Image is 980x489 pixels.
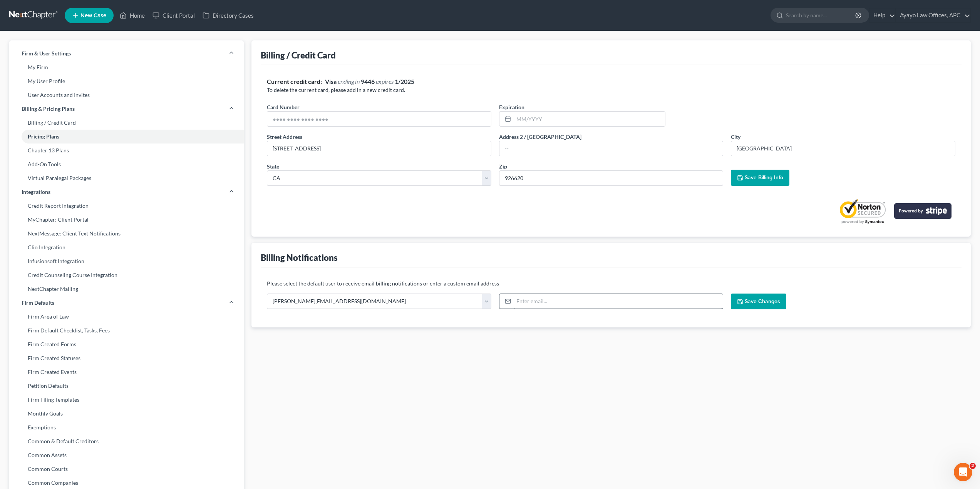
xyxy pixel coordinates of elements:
span: Save Changes [745,298,780,305]
strong: Visa [325,78,337,85]
a: Firm Created Statuses [9,351,244,365]
input: Enter email... [514,294,723,309]
input: Enter street address [267,141,491,156]
span: 2 [970,463,976,469]
iframe: Intercom live chat [954,463,972,481]
a: Firm & User Settings [9,47,244,60]
button: Save Billing Info [731,170,789,186]
span: Zip [499,163,507,170]
a: My Firm [9,60,244,74]
button: Save Changes [731,294,786,310]
img: Powered by Symantec [837,198,888,224]
strong: 1/2025 [395,78,414,85]
span: Firm & User Settings [22,50,71,57]
a: Credit Report Integration [9,199,244,213]
a: Common Assets [9,448,244,462]
a: Credit Counseling Course Integration [9,268,244,282]
span: Card Number [267,104,300,110]
a: Integrations [9,185,244,199]
a: Ayayo Law Offices, APC [896,8,970,22]
a: Firm Created Events [9,365,244,379]
img: stripe-logo-2a7f7e6ca78b8645494d24e0ce0d7884cb2b23f96b22fa3b73b5b9e177486001.png [894,203,952,219]
a: Firm Filing Templates [9,393,244,407]
a: Infusionsoft Integration [9,254,244,268]
a: Petition Defaults [9,379,244,393]
a: MyChapter: Client Portal [9,213,244,227]
a: Home [116,8,149,22]
span: ending in [338,78,360,85]
a: Firm Default Checklist, Tasks, Fees [9,324,244,337]
span: New Case [80,13,106,18]
a: Norton Secured privacy certification [837,198,888,224]
a: Firm Created Forms [9,337,244,351]
span: City [731,134,740,140]
strong: Current credit card: [267,78,322,85]
span: Billing & Pricing Plans [22,105,75,113]
div: Billing / Credit Card [261,50,336,61]
a: Chapter 13 Plans [9,144,244,157]
span: Street Address [267,134,302,140]
div: Billing Notifications [261,252,338,263]
input: Search by name... [786,8,856,22]
a: NextMessage: Client Text Notifications [9,227,244,240]
a: Pricing Plans [9,130,244,144]
p: To delete the current card, please add in a new credit card. [267,86,955,94]
strong: 9446 [361,78,375,85]
a: My User Profile [9,74,244,88]
span: Expiration [499,104,524,110]
a: Add-On Tools [9,157,244,171]
span: Save Billing Info [745,174,783,181]
a: Common & Default Creditors [9,434,244,448]
span: Firm Defaults [22,299,54,307]
a: Billing & Pricing Plans [9,102,244,116]
a: Client Portal [149,8,199,22]
input: Enter city [731,141,955,156]
a: NextChapter Mailing [9,282,244,296]
a: Common Courts [9,462,244,476]
span: Address 2 / [GEOGRAPHIC_DATA] [499,134,581,140]
a: Billing / Credit Card [9,116,244,130]
span: State [267,163,279,170]
a: Directory Cases [199,8,258,22]
a: User Accounts and Invites [9,88,244,102]
a: Clio Integration [9,240,244,254]
input: ●●●● ●●●● ●●●● ●●●● [267,112,491,126]
a: Help [869,8,895,22]
a: Exemptions [9,421,244,434]
span: Integrations [22,188,50,196]
a: Firm Area of Law [9,310,244,324]
span: expires [376,78,394,85]
p: Please select the default user to receive email billing notifications or enter a custom email add... [267,280,955,287]
a: Monthly Goals [9,407,244,421]
input: XXXXX [499,170,724,186]
input: MM/YYYY [514,112,665,126]
a: Virtual Paralegal Packages [9,171,244,185]
input: -- [499,141,723,156]
a: Firm Defaults [9,296,244,310]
